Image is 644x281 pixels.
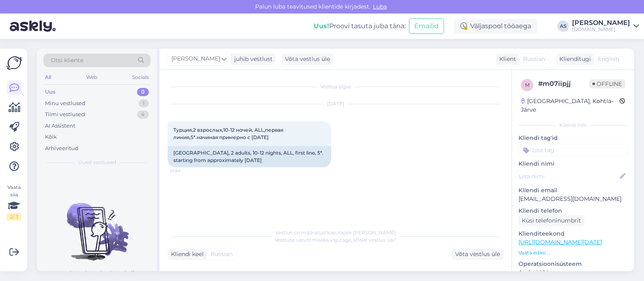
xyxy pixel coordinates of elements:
[45,133,57,141] div: Kõik
[314,21,406,31] div: Proovi tasuta juba täna:
[370,3,389,10] span: Luba
[518,121,628,129] div: Kliendi info
[137,88,149,96] div: 0
[572,20,639,33] a: [PERSON_NAME][DOMAIN_NAME]
[231,55,273,63] div: juhib vestlust
[519,172,618,181] input: Lisa nimi
[518,229,628,238] p: Klienditeekond
[43,72,53,83] div: All
[139,99,149,108] div: 1
[557,20,569,32] div: AS
[409,18,444,34] button: Emailid
[598,55,619,63] span: English
[275,237,396,243] span: Vestluse ülevõtmiseks vajutage
[518,186,628,195] p: Kliendi email
[55,269,139,278] p: Uued vestlused tulevad siia.
[168,100,503,108] div: [DATE]
[518,195,628,203] p: [EMAIL_ADDRESS][DOMAIN_NAME]
[589,79,625,88] span: Offline
[314,22,329,30] b: Uus!
[518,215,584,226] div: Küsi telefoninumbrit
[518,144,628,156] input: Lisa tag
[130,72,150,83] div: Socials
[85,72,99,83] div: Web
[78,159,116,166] span: Uued vestlused
[518,249,628,256] p: Vaata edasi ...
[137,110,149,119] div: 4
[572,20,630,26] div: [PERSON_NAME]
[538,79,589,89] div: # m07iipjj
[45,110,85,119] div: Tiimi vestlused
[45,99,85,108] div: Minu vestlused
[168,250,204,259] div: Kliendi keel
[521,97,619,114] div: [GEOGRAPHIC_DATA], Kohtla-Järve
[51,56,83,65] span: Otsi kliente
[211,250,233,259] span: Russian
[168,146,331,167] div: [GEOGRAPHIC_DATA], 2 adults, 10-12 nights, ALL, first line, 5*. starting from approximately [DATE]
[572,26,630,33] div: [DOMAIN_NAME]
[282,54,333,65] div: Võta vestlus üle
[45,144,79,153] div: Arhiveeritud
[518,207,628,215] p: Kliendi telefon
[7,184,21,220] div: Vaata siia
[275,229,396,236] span: Vestlus on määratud kasutajale [PERSON_NAME]
[496,55,516,63] div: Klient
[518,134,628,142] p: Kliendi tag'id
[168,83,503,90] div: Vestlus algas
[170,168,201,174] span: 21:44
[37,188,157,262] img: No chats
[171,54,220,63] span: [PERSON_NAME]
[523,55,545,63] span: Russian
[7,55,22,71] img: Askly Logo
[518,260,628,268] p: Operatsioonisüsteem
[351,237,396,243] i: „Võtke vestlus üle”
[518,268,628,277] p: Android 14
[7,213,21,220] div: 2 / 3
[518,160,628,168] p: Kliendi nimi
[525,82,530,88] span: m
[173,127,285,140] span: Турция,2 взрослых,10-12 ночей, ALL,первая линия,5*.начиная примерно с [DATE]
[454,19,538,34] div: Väljaspool tööaega
[518,238,602,246] a: [URL][DOMAIN_NAME][DATE]
[45,122,75,130] div: AI Assistent
[556,55,591,63] div: Klienditugi
[45,88,56,96] div: Uus
[452,249,503,260] div: Võta vestlus üle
